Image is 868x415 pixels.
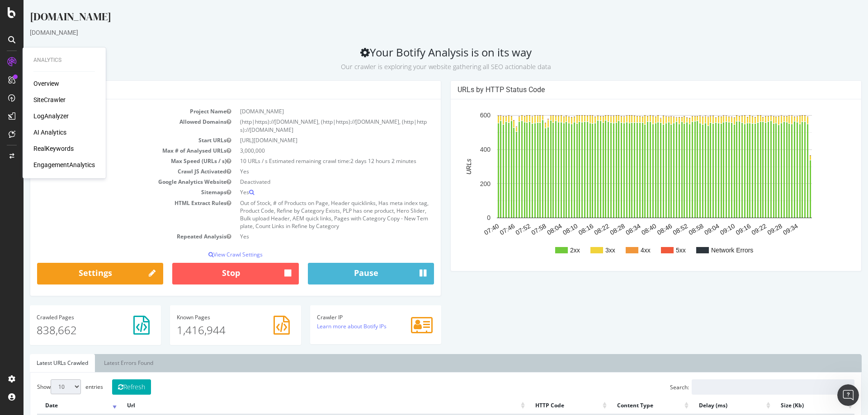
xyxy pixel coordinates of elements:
a: AI Analytics [33,128,66,137]
td: HTML Extract Rules [14,198,212,232]
button: Refresh [89,379,127,395]
a: Latest URLs Crawled [6,354,71,372]
td: (http|https)://[DOMAIN_NAME], (http|https)://[DOMAIN_NAME], (http|https)://[DOMAIN_NAME] [212,117,410,135]
td: Allowed Domains [14,117,212,135]
span: 2 days 12 hours 2 minutes [327,157,393,165]
td: Deactivated [212,177,410,187]
th: Content Type: activate to sort column ascending [585,397,667,415]
td: Yes [212,166,410,177]
a: Settings [14,263,140,284]
input: Search: [668,379,831,395]
text: 09:22 [727,222,745,236]
text: 08:52 [648,222,666,236]
h2: Your Botify Analysis is on its way [6,46,838,71]
td: Max Speed (URLs / s) [14,156,212,166]
h4: Analysis Settings [14,85,410,94]
text: Network Errors [688,247,730,254]
text: 09:10 [695,222,713,236]
td: 10 URLs / s Estimated remaining crawl time: [212,156,410,166]
text: 200 [457,180,467,187]
div: [DOMAIN_NAME] [6,9,838,28]
td: Max # of Analysed URLs [14,145,212,156]
h4: Pages Crawled [13,314,131,320]
text: 3xx [582,247,592,254]
text: 07:52 [491,222,509,236]
text: 2xx [547,247,557,254]
text: 400 [457,146,467,153]
text: 07:46 [475,222,493,236]
text: 09:16 [711,222,729,236]
th: HTTP Code: activate to sort column ascending [504,397,585,415]
text: 08:34 [601,222,618,236]
text: 4xx [617,247,627,254]
text: 08:28 [585,222,603,236]
button: Pause [284,263,410,284]
text: URLs [442,159,449,175]
svg: A chart. [434,106,828,264]
text: 5xx [652,247,662,254]
a: LogAnalyzer [33,112,69,121]
text: 09:04 [679,222,697,236]
td: 3,000,000 [212,145,410,156]
text: 08:40 [617,222,634,236]
label: Show entries [14,379,80,394]
td: [DOMAIN_NAME] [212,106,410,117]
td: Yes [212,231,410,242]
td: Project Name [14,106,212,117]
div: Analytics [33,56,95,64]
div: [DOMAIN_NAME] [6,28,838,37]
a: EngagementAnalytics [33,160,95,169]
td: Yes [212,187,410,197]
text: 08:04 [522,222,540,236]
text: 08:46 [632,222,650,236]
h4: Pages Known [153,314,271,320]
th: Size (Kb): activate to sort column ascending [749,397,831,415]
a: Learn more about Botify IPs [293,322,363,330]
td: Out of Stock, # of Products on Page, Header quicklinks, Has meta index tag, Product Code, Refine ... [212,198,410,232]
p: View Crawl Settings [14,251,410,258]
h4: URLs by HTTP Status Code [434,85,831,94]
text: 09:34 [758,222,776,236]
text: 08:10 [538,222,556,236]
th: Url: activate to sort column ascending [95,397,503,415]
text: 07:40 [459,222,477,236]
h4: Crawler IP [293,314,411,320]
td: Google Analytics Website [14,177,212,187]
label: Search: [646,379,831,395]
td: Crawl JS Activated [14,166,212,177]
p: 838,662 [13,322,131,338]
text: 07:58 [506,222,524,236]
td: Sitemaps [14,187,212,197]
a: Overview [33,79,59,88]
th: Delay (ms): activate to sort column ascending [667,397,749,415]
td: Repeated Analysis [14,231,212,242]
td: [URL][DOMAIN_NAME] [212,135,410,145]
a: Latest Errors Found [74,354,137,372]
text: 08:22 [570,222,587,236]
text: 08:58 [664,222,681,236]
select: Showentries [27,379,57,394]
iframe: Intercom live chat [837,384,859,406]
button: Stop [149,263,275,284]
a: RealKeywords [33,144,74,153]
td: Start URLs [14,135,212,145]
a: SiteCrawler [33,95,66,104]
p: 1,416,944 [153,322,271,338]
text: 08:16 [554,222,571,236]
text: 600 [457,112,467,119]
small: Our crawler is exploring your website gathering all SEO actionable data [317,62,528,71]
text: 09:28 [742,222,760,236]
text: 0 [463,214,467,222]
th: Date: activate to sort column ascending [14,397,95,415]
